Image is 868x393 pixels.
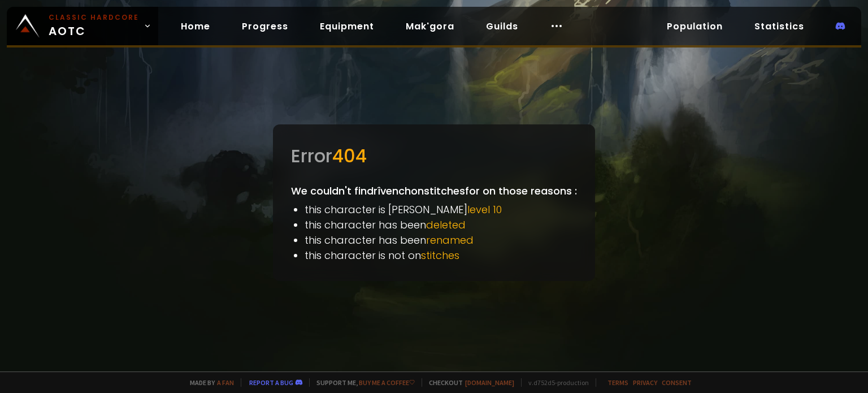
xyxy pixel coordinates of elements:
li: this character has been [305,232,577,248]
span: renamed [426,233,474,247]
li: this character is not on [305,248,577,263]
a: Equipment [311,15,383,38]
a: Guilds [477,15,527,38]
span: 404 [332,143,367,169]
span: Support me, [309,378,415,387]
a: Classic HardcoreAOTC [7,7,158,45]
a: Mak'gora [397,15,463,38]
span: deleted [426,218,466,232]
li: this character has been [305,217,577,232]
small: Classic Hardcore [49,12,139,23]
a: Statistics [745,15,813,38]
span: stitches [421,248,459,262]
div: Error [291,142,577,170]
span: level 10 [467,202,502,217]
li: this character is [PERSON_NAME] [305,202,577,217]
a: a fan [217,378,234,387]
a: Population [658,15,732,38]
a: Home [172,15,219,38]
a: Report a bug [249,378,293,387]
span: AOTC [49,12,139,40]
a: Progress [233,15,297,38]
span: Made by [183,378,234,387]
a: Consent [662,378,692,387]
div: We couldn't find rîvench on stitches for on those reasons : [273,124,595,281]
a: Privacy [633,378,657,387]
span: Checkout [422,378,514,387]
span: v. d752d5 - production [521,378,589,387]
a: [DOMAIN_NAME] [465,378,514,387]
a: Buy me a coffee [359,378,415,387]
a: Terms [607,378,628,387]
